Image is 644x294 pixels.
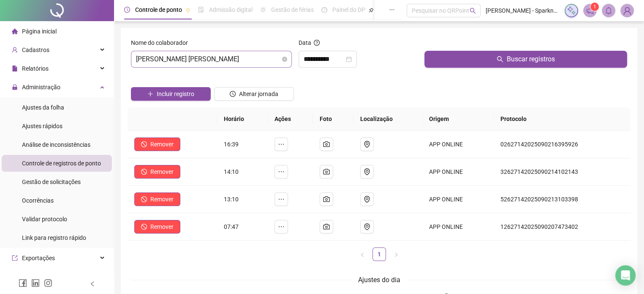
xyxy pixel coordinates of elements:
span: file [12,66,18,71]
a: 1 [373,248,386,261]
span: Ajustes rápidos [22,123,62,129]
span: camera [323,168,330,175]
td: 02627142025090216395926 [494,131,630,158]
button: Incluir registro [131,87,211,101]
td: 52627142025090213103398 [494,186,630,213]
sup: 1 [590,3,599,11]
span: search [470,8,476,14]
span: facebook [19,279,27,287]
span: Gestão de férias [271,6,314,13]
span: Cadastros [22,47,49,53]
button: Remover [134,137,180,151]
span: question-circle [314,40,320,46]
th: Foto [313,107,353,131]
span: 1 [593,4,596,10]
span: ellipsis [278,196,285,203]
span: notification [586,7,594,14]
span: 13:10 [224,196,239,203]
button: Buscar registros [424,51,627,68]
span: stop [141,196,147,202]
span: Painel do DP [332,6,365,13]
span: Remover [150,140,174,149]
span: Link para registro rápido [22,234,86,241]
span: Remover [150,195,174,204]
span: ellipsis [278,141,285,148]
td: APP ONLINE [422,158,493,186]
span: pushpin [185,8,190,13]
th: Ações [268,107,313,131]
span: user-add [12,47,18,53]
td: 12627142025090207473402 [494,213,630,241]
span: lock [12,84,18,90]
li: 1 [372,247,386,261]
span: pushpin [369,8,374,13]
label: Nome do colaborador [131,38,193,47]
td: APP ONLINE [422,186,493,213]
span: Integrações [22,273,53,280]
button: left [356,247,369,261]
span: Relatórios [22,65,49,72]
span: left [90,281,95,287]
span: Página inicial [22,28,57,35]
span: instagram [44,279,52,287]
span: dashboard [321,7,327,13]
li: Página anterior [356,247,369,261]
span: [PERSON_NAME] - Sparknet Telecomunicações Ltda [486,6,560,15]
span: clock-circle [124,7,130,13]
span: home [12,28,18,34]
span: Remover [150,167,174,176]
span: stop [141,141,147,147]
span: 14:10 [224,168,239,175]
span: clock-circle [230,91,236,97]
span: environment [364,223,370,230]
a: Alterar jornada [214,91,294,98]
div: Open Intercom Messenger [615,265,636,286]
td: APP ONLINE [422,131,493,158]
span: stop [141,224,147,230]
span: environment [364,168,370,175]
button: Remover [134,220,180,234]
span: Incluir registro [157,89,194,99]
span: ellipsis [278,223,285,230]
span: Ajustes da folha [22,104,64,111]
span: close-circle [282,57,287,62]
span: KELLY CRISTINA MENDES COUTINHO [136,51,287,67]
span: Validar protocolo [22,216,67,223]
span: bell [605,7,612,14]
span: search [497,56,503,63]
span: ellipsis [389,7,395,13]
li: Próxima página [389,247,403,261]
span: stop [141,169,147,175]
span: plus [147,91,153,97]
span: 16:39 [224,141,239,148]
span: sun [260,7,266,13]
span: linkedin [31,279,40,287]
th: Origem [422,107,493,131]
button: right [389,247,403,261]
span: Alterar jornada [239,89,278,99]
span: environment [364,196,370,203]
td: 32627142025090214102143 [494,158,630,186]
button: Remover [134,192,180,206]
button: Remover [134,165,180,179]
span: Controle de registros de ponto [22,160,101,167]
span: Buscar registros [507,54,555,64]
span: Administração [22,84,60,91]
span: file-done [198,7,204,13]
span: export [12,255,18,261]
span: environment [364,141,370,148]
span: Admissão digital [209,6,253,13]
span: right [394,252,399,257]
span: Data [299,39,311,46]
span: camera [323,223,330,230]
span: Remover [150,222,174,231]
th: Localização [353,107,423,131]
span: 07:47 [224,223,239,230]
td: APP ONLINE [422,213,493,241]
span: camera [323,196,330,203]
span: Ajustes do dia [358,276,400,284]
img: sparkle-icon.fc2bf0ac1784a2077858766a79e2daf3.svg [567,6,576,15]
span: ellipsis [278,168,285,175]
span: left [360,252,365,257]
th: Horário [217,107,268,131]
